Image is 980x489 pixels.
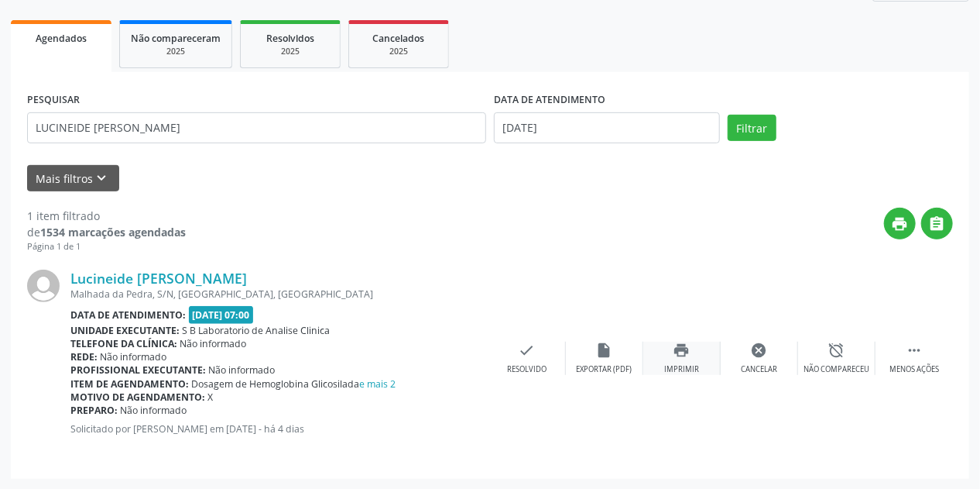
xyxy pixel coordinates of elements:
[266,32,314,45] span: Resolvidos
[27,208,186,224] div: 1 item filtrado
[360,46,437,57] div: 2025
[741,364,777,375] div: Cancelar
[751,342,768,359] i: cancel
[494,88,605,112] label: DATA DE ATENDIMENTO
[94,170,111,187] i: keyboard_arrow_down
[208,391,214,404] span: X
[70,337,177,350] b: Telefone da clínica:
[131,32,221,45] span: Não compareceram
[121,404,187,417] span: Não informado
[70,404,118,417] b: Preparo:
[577,364,632,375] div: Exportar (PDF)
[70,350,98,363] b: Rede:
[70,391,205,404] b: Motivo de agendamento:
[728,115,776,141] button: Filtrar
[70,324,180,337] b: Unidade executante:
[519,342,536,359] i: check
[70,288,488,301] div: Malhada da Pedra, S/N, [GEOGRAPHIC_DATA], [GEOGRAPHIC_DATA]
[101,350,167,363] span: Não informado
[596,342,613,359] i: insert_drive_file
[804,364,869,375] div: Não compareceu
[40,225,186,239] strong: 1534 marcações agendadas
[189,306,254,324] span: [DATE] 07:00
[360,377,396,391] a: e mais 2
[70,270,247,287] a: Lucineide [PERSON_NAME]
[209,363,276,377] span: Não informado
[494,112,720,143] input: Selecione um intervalo
[70,308,186,322] b: Data de atendimento:
[373,32,425,45] span: Cancelados
[906,342,923,359] i: 
[70,363,206,377] b: Profissional executante:
[892,215,909,232] i: print
[131,46,221,57] div: 2025
[27,88,80,112] label: PESQUISAR
[180,337,247,350] span: Não informado
[27,224,186,240] div: de
[507,364,547,375] div: Resolvido
[27,112,486,143] input: Nome, CNS
[673,342,690,359] i: print
[183,324,331,337] span: S B Laboratorio de Analise Clinica
[884,208,916,239] button: print
[192,377,396,391] span: Dosagem de Hemoglobina Glicosilada
[921,208,953,239] button: 
[27,270,60,302] img: img
[828,342,845,359] i: alarm_off
[27,240,186,253] div: Página 1 de 1
[889,364,939,375] div: Menos ações
[929,215,946,232] i: 
[27,165,119,192] button: Mais filtroskeyboard_arrow_down
[252,46,329,57] div: 2025
[70,422,488,436] p: Solicitado por [PERSON_NAME] em [DATE] - há 4 dias
[36,32,87,45] span: Agendados
[664,364,699,375] div: Imprimir
[70,377,189,391] b: Item de agendamento:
